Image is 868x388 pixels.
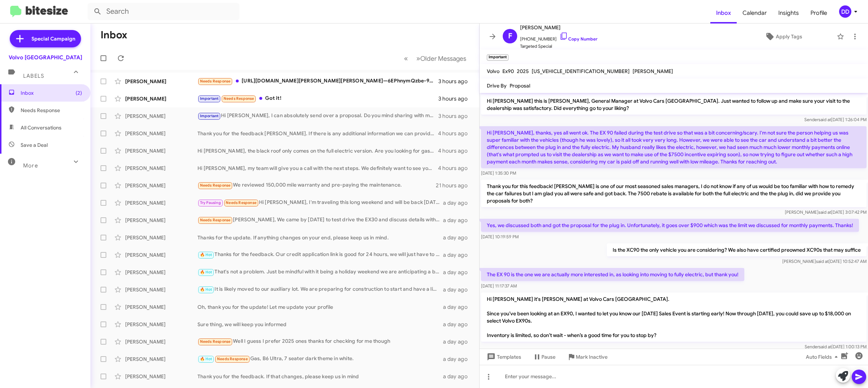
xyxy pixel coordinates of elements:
div: [PERSON_NAME] [125,355,197,363]
div: [PERSON_NAME] [125,147,197,154]
p: Hi [PERSON_NAME], thanks, yes all went ok. The EX 90 failed during the test drive so that was a b... [481,126,867,168]
a: Special Campaign [10,30,81,47]
span: Drive By [487,82,507,89]
div: Hi [PERSON_NAME], I'm traveling this long weekend and will be back [DATE]. Will msg you then [197,199,443,207]
div: [PERSON_NAME] [125,112,197,120]
span: Needs Response [21,107,82,114]
p: Yes, we discussed both and got the proposal for the plug in. Unfortunately, it goes over $900 whi... [481,219,859,232]
span: Needs Response [200,183,231,188]
div: Well I guess I prefer 2025 ones thanks for checking for me though [197,337,443,346]
div: [PERSON_NAME] [125,217,197,224]
span: said at [818,209,831,215]
h1: Inbox [101,29,127,41]
span: Templates [485,350,521,363]
div: Thank you for the feedback [PERSON_NAME]. If there is any additional information we can provide i... [197,130,438,137]
small: Important [487,54,509,61]
div: [PERSON_NAME] [125,251,197,259]
div: 4 hours ago [438,165,473,172]
button: Apply Tags [733,30,833,43]
span: Calendar [737,3,773,24]
span: [PHONE_NUMBER] [520,32,597,43]
span: More [23,162,38,169]
div: a day ago [443,234,473,241]
div: [PERSON_NAME] [125,199,197,206]
span: Inbox [21,89,82,97]
div: a day ago [443,373,473,380]
nav: Page navigation example [400,51,471,66]
div: Thanks for the feedback. Our credit application link is good for 24 hours, we will just have to r... [197,251,443,259]
div: Oh, thank you for the update! Let me update your profile [197,303,443,311]
div: a day ago [443,303,473,311]
span: said at [816,259,829,264]
span: Special Campaign [31,35,75,42]
span: [DATE] 1:35:30 PM [481,170,516,176]
button: DD [833,5,860,18]
span: Important [200,114,219,118]
div: a day ago [443,338,473,345]
span: Mark Inactive [576,350,608,363]
span: Sender [DATE] 1:00:13 PM [805,344,867,349]
div: We reviewed 150,000 mile warranty and pre-paying the maintenance. [197,181,436,189]
span: [PERSON_NAME] [DATE] 10:52:47 AM [782,259,867,264]
a: Profile [805,3,833,24]
span: Volvo [487,68,499,74]
div: [PERSON_NAME], We came by [DATE] to test drive the EX30 and discuss details with your sales perso... [197,216,443,224]
button: Next [412,51,471,66]
div: a day ago [443,286,473,293]
div: Thank you for the feedback. If that changes, please keep us in mind [197,373,443,380]
div: a day ago [443,321,473,328]
span: Save a Deal [21,141,48,149]
span: Sender [DATE] 1:26:04 PM [804,117,867,122]
span: Important [200,96,219,101]
span: F [508,30,512,42]
div: 21 hours ago [436,182,473,189]
span: Apply Tags [776,30,802,43]
span: Try Pausing [200,200,221,205]
div: That's not a problem. Just be mindful with it being a holiday weekend we are anticipating a busy ... [197,268,443,276]
p: Is the XC90 the only vehicle you are considering? We also have certified preowned XC90s that may ... [607,243,867,256]
div: [PERSON_NAME] [125,303,197,311]
a: Insights [773,3,805,24]
button: Mark Inactive [561,350,613,363]
span: 2025 [517,68,529,74]
span: said at [819,344,831,349]
input: Search [88,3,239,20]
span: Needs Response [224,96,254,101]
span: Labels [23,73,44,79]
span: 🔥 Hot [200,252,212,257]
span: [DATE] 11:17:37 AM [481,283,517,289]
span: (2) [76,89,82,97]
div: Gas, B6 Ultra, 7 seater dark theme in white. [197,355,443,363]
div: 4 hours ago [438,130,473,137]
span: [PERSON_NAME] [DATE] 3:07:42 PM [785,209,867,215]
div: [PERSON_NAME] [125,373,197,380]
span: « [404,54,408,63]
a: Copy Number [559,36,597,42]
span: Auto Fields [806,350,841,363]
a: Inbox [710,3,737,24]
button: Previous [400,51,412,66]
span: All Conversations [21,124,61,131]
span: Targeted Special [520,43,597,50]
div: [URL][DOMAIN_NAME][PERSON_NAME][PERSON_NAME]—6EPhnymQzbe-9m~3wd-USc5TDFg1N5F~II9pVybj4Kdm8-DfRxkX... [197,77,438,85]
div: Thanks for the update. If anything changes on your end, please keep us in mind. [197,234,443,241]
div: a day ago [443,217,473,224]
div: DD [839,5,851,18]
p: The EX 90 is the one we are actually more interested in, as looking into moving to fully electric... [481,268,744,281]
span: Needs Response [200,79,231,84]
p: Hi [PERSON_NAME] it's [PERSON_NAME] at Volvo Cars [GEOGRAPHIC_DATA]. Since you’ve been looking at... [481,293,867,342]
p: Hi [PERSON_NAME] this is [PERSON_NAME], General Manager at Volvo Cars [GEOGRAPHIC_DATA]. Just wan... [481,94,867,115]
div: [PERSON_NAME] [125,165,197,172]
span: Needs Response [217,357,248,361]
div: [PERSON_NAME] [125,130,197,137]
div: Volvo [GEOGRAPHIC_DATA] [9,54,82,61]
span: 🔥 Hot [200,287,212,292]
div: [PERSON_NAME] [125,269,197,276]
div: Sure thing, we will keep you informed [197,321,443,328]
div: a day ago [443,269,473,276]
span: Proposal [510,82,530,89]
span: Ex90 [502,68,514,74]
div: [PERSON_NAME] [125,78,197,85]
